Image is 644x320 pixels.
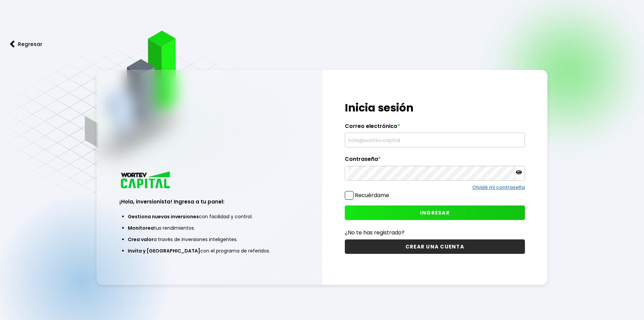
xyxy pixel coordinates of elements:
[128,245,291,257] li: con el programa de referidos.
[128,236,154,243] span: Crea valor
[345,123,525,133] label: Correo electrónico
[345,156,525,166] label: Contraseña
[348,133,522,147] input: hola@wortev.capital
[345,239,525,254] button: CREAR UNA CUENTA
[128,234,291,245] li: a través de inversiones inteligentes.
[128,222,291,234] li: tus rendimientos.
[345,228,525,237] p: ¿No te has registrado?
[472,184,525,191] a: Olvidé mi contraseña
[345,100,525,116] h1: Inicia sesión
[128,225,154,231] span: Monitorea
[128,213,199,220] span: Gestiona nuevas inversiones
[119,198,300,205] h3: ¡Hola, inversionista! Ingresa a tu panel:
[119,171,172,190] img: logo_wortev_capital
[355,191,389,199] label: Recuérdame
[10,41,15,48] img: flecha izquierda
[345,228,525,254] a: ¿No te has registrado?CREAR UNA CUENTA
[420,209,450,216] span: INGRESAR
[128,247,200,254] span: Invita y [GEOGRAPHIC_DATA]
[128,211,291,222] li: con facilidad y control.
[345,205,525,220] button: INGRESAR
